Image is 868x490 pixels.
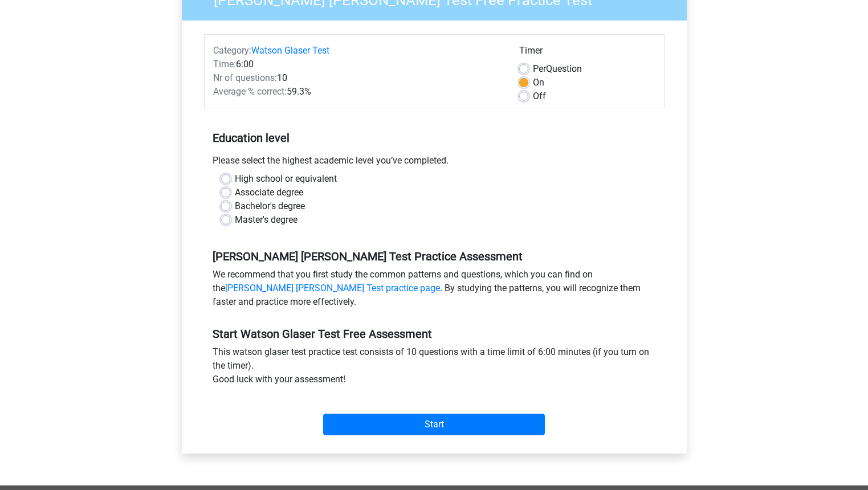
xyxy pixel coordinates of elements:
label: Question [533,62,582,76]
h5: Start Watson Glaser Test Free Assessment [213,327,656,341]
input: Start [323,414,545,435]
label: Master's degree [235,213,298,227]
div: Timer [519,44,655,62]
span: Time: [213,59,236,70]
div: 10 [205,71,511,85]
label: On [533,76,544,89]
a: Watson Glaser Test [251,45,329,56]
label: Bachelor's degree [235,199,305,213]
div: 6:00 [205,58,511,71]
div: We recommend that you first study the common patterns and questions, which you can find on the . ... [204,268,665,313]
span: Nr of questions: [213,72,277,83]
a: [PERSON_NAME] [PERSON_NAME] Test practice page [225,283,440,293]
div: Please select the highest academic level you’ve completed. [204,154,665,172]
h5: [PERSON_NAME] [PERSON_NAME] Test Practice Assessment [213,250,656,263]
label: Off [533,89,546,103]
label: High school or equivalent [235,172,337,186]
span: Average % correct: [213,86,287,97]
div: This watson glaser test practice test consists of 10 questions with a time limit of 6:00 minutes ... [204,345,665,391]
div: 59.3% [205,85,511,99]
h5: Education level [213,126,656,149]
span: Category: [213,45,251,56]
span: Per [533,63,546,74]
label: Associate degree [235,186,303,199]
